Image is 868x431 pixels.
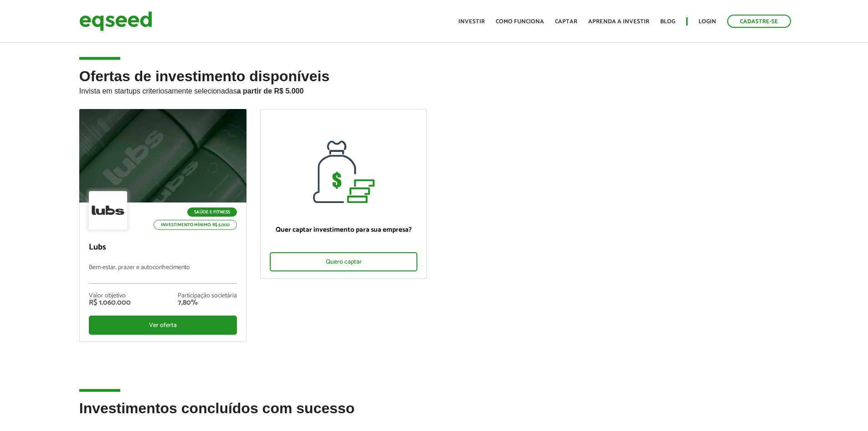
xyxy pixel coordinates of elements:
[588,19,649,25] a: Aprenda a investir
[555,19,577,25] a: Captar
[89,243,237,253] p: Lubs
[270,226,418,234] p: Quer captar investimento para sua empresa?
[458,19,485,25] a: Investir
[496,19,544,25] a: Como funciona
[89,299,131,306] div: R$ 1.060.000
[79,9,152,33] img: EqSeed
[79,109,247,342] a: Saúde e Fitness Investimento mínimo: R$ 5.000 Lubs Bem-estar, prazer e autoconhecimento Valor obj...
[178,299,237,306] div: 7,80%
[178,293,237,299] div: Participação societária
[79,68,789,109] h2: Ofertas de investimento disponíveis
[260,109,427,279] a: Quer captar investimento para sua empresa? Quero captar
[270,252,418,271] div: Quero captar
[89,316,237,335] div: Ver oferta
[187,208,237,217] p: Saúde e Fitness
[237,87,304,95] strong: a partir de R$ 5.000
[89,264,237,284] p: Bem-estar, prazer e autoconhecimento
[79,400,789,430] h2: Investimentos concluídos com sucesso
[660,19,675,25] a: Blog
[727,15,791,28] a: Cadastre-se
[154,220,237,230] p: Investimento mínimo: R$ 5.000
[79,84,789,95] p: Invista em startups criteriosamente selecionadas
[699,19,716,25] a: Login
[89,293,131,299] div: Valor objetivo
